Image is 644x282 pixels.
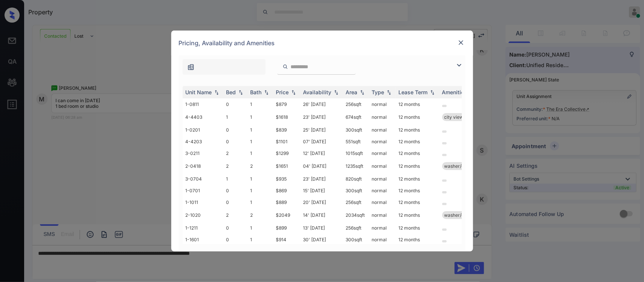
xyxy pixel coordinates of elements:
td: 23' [DATE] [300,173,343,185]
td: 2 [223,208,247,222]
td: 2 [247,208,273,222]
td: 12 months [396,124,439,136]
td: 300 sqft [343,234,369,245]
td: 1 [247,147,273,159]
td: 300 sqft [343,124,369,136]
td: 3-0211 [183,147,223,159]
td: normal [369,173,396,185]
td: $1618 [273,110,300,124]
span: city view [444,114,464,120]
div: Availability [303,89,332,95]
td: 2 [247,159,273,173]
td: normal [369,185,396,196]
td: 12 months [396,173,439,185]
td: 12 months [396,98,439,110]
td: 1-1601 [183,234,223,245]
td: 551 sqft [343,136,369,147]
div: Unit Name [186,89,212,95]
td: 1 [247,222,273,234]
img: sorting [263,90,270,95]
div: Type [372,89,384,95]
td: 2-1020 [183,208,223,222]
td: 0 [223,196,247,208]
td: normal [369,136,396,147]
td: 1-1211 [183,222,223,234]
div: Lease Term [399,89,428,95]
td: 1235 sqft [343,159,369,173]
img: icon-zuma [187,63,195,71]
td: 0 [223,124,247,136]
td: $839 [273,124,300,136]
td: $889 [273,196,300,208]
td: normal [369,234,396,245]
td: 1 [223,110,247,124]
td: $1299 [273,147,300,159]
td: 1 [247,124,273,136]
td: 2 [223,147,247,159]
td: 300 sqft [343,185,369,196]
td: 1-0701 [183,185,223,196]
td: normal [369,222,396,234]
td: 1-0811 [183,98,223,110]
td: 12' [DATE] [300,147,343,159]
td: 1 [247,196,273,208]
td: 12 months [396,208,439,222]
td: 25' [DATE] [300,124,343,136]
td: 1 [247,185,273,196]
td: 12 months [396,196,439,208]
img: close [457,39,465,46]
td: 13' [DATE] [300,222,343,234]
td: 12 months [396,136,439,147]
div: Amenities [442,89,467,95]
img: sorting [237,90,244,95]
td: 0 [223,234,247,245]
td: 1 [247,110,273,124]
td: normal [369,124,396,136]
img: sorting [332,90,340,95]
td: 1 [247,173,273,185]
td: normal [369,159,396,173]
td: 256 sqft [343,222,369,234]
td: 1 [223,173,247,185]
img: icon-zuma [283,63,288,70]
div: Bath [251,89,262,95]
td: $1101 [273,136,300,147]
td: 3-0704 [183,173,223,185]
td: $935 [273,173,300,185]
td: 23' [DATE] [300,110,343,124]
td: 15' [DATE] [300,185,343,196]
td: 4-4403 [183,110,223,124]
td: 12 months [396,147,439,159]
td: 2034 sqft [343,208,369,222]
img: sorting [213,90,220,95]
td: 04' [DATE] [300,159,343,173]
td: $869 [273,185,300,196]
td: 256 sqft [343,98,369,110]
img: sorting [290,90,297,95]
img: sorting [358,90,366,95]
td: 26' [DATE] [300,98,343,110]
td: 0 [223,185,247,196]
td: 1 [247,136,273,147]
td: normal [369,208,396,222]
div: Price [276,89,289,95]
td: $914 [273,234,300,245]
td: 820 sqft [343,173,369,185]
td: normal [369,98,396,110]
td: 4-4203 [183,136,223,147]
td: normal [369,110,396,124]
td: 12 months [396,159,439,173]
td: 1 [247,234,273,245]
div: Area [346,89,358,95]
td: 674 sqft [343,110,369,124]
span: washer/dryer [444,212,473,218]
img: icon-zuma [455,61,464,70]
td: 1-1011 [183,196,223,208]
img: sorting [429,90,436,95]
td: $899 [273,222,300,234]
td: 2 [223,159,247,173]
td: 1 [247,98,273,110]
td: 0 [223,222,247,234]
td: $2049 [273,208,300,222]
td: $879 [273,98,300,110]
